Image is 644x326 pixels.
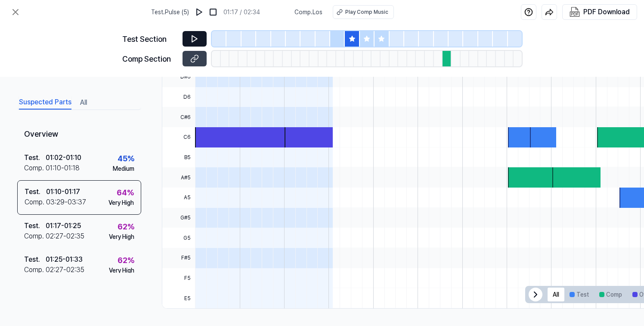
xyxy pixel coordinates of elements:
span: E5 [162,288,195,308]
span: D6 [162,87,195,107]
button: Test [564,288,594,301]
button: Suspected Parts [19,96,71,110]
span: C6 [162,127,195,147]
img: help [524,8,533,16]
img: play [195,8,204,16]
div: Very High [109,266,134,275]
div: Comp Section [122,53,177,65]
div: PDF Download [583,6,630,18]
img: PDF Download [570,7,580,17]
img: stop [209,8,217,16]
button: Comp [594,288,627,301]
button: All [80,96,87,110]
button: PDF Download [568,5,632,19]
img: share [545,8,554,16]
div: Test . [24,221,46,231]
span: F#5 [162,248,195,268]
div: Medium [113,164,134,173]
div: 01:17 - 01:25 [46,221,81,231]
div: Test Section [122,33,177,45]
span: A5 [162,188,195,208]
div: Comp . [24,231,46,241]
div: Very High [108,198,134,207]
div: 01:25 - 01:33 [46,254,83,265]
button: All [548,288,564,301]
span: D#6 [162,67,195,87]
div: Test . [25,187,46,197]
div: Test . [24,254,46,265]
div: Comp . [24,265,46,275]
div: 01:17 / 02:34 [223,8,260,17]
span: F5 [162,268,195,288]
div: 62 % [118,221,134,232]
span: G#5 [162,208,195,228]
button: Play Comp Music [333,5,394,19]
div: 03:29 - 03:37 [46,197,86,207]
div: Test . [24,153,46,163]
span: C#6 [162,107,195,127]
span: A#5 [162,167,195,188]
div: 64 % [117,187,134,198]
div: 02:27 - 02:35 [46,231,84,241]
div: 01:10 - 01:17 [46,187,80,197]
div: 62 % [118,254,134,266]
div: 01:10 - 01:18 [46,163,80,173]
span: B5 [162,147,195,168]
div: Comp . [25,197,46,207]
div: 01:02 - 01:10 [46,153,81,163]
span: Comp . Los [294,8,322,17]
span: G5 [162,228,195,248]
div: Very High [109,232,134,241]
span: Test . Pulse (5) [151,8,189,17]
div: 02:27 - 02:35 [46,265,84,275]
div: Comp . [24,163,46,173]
div: Play Comp Music [345,8,388,16]
div: Overview [17,122,141,147]
div: 45 % [118,153,134,164]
